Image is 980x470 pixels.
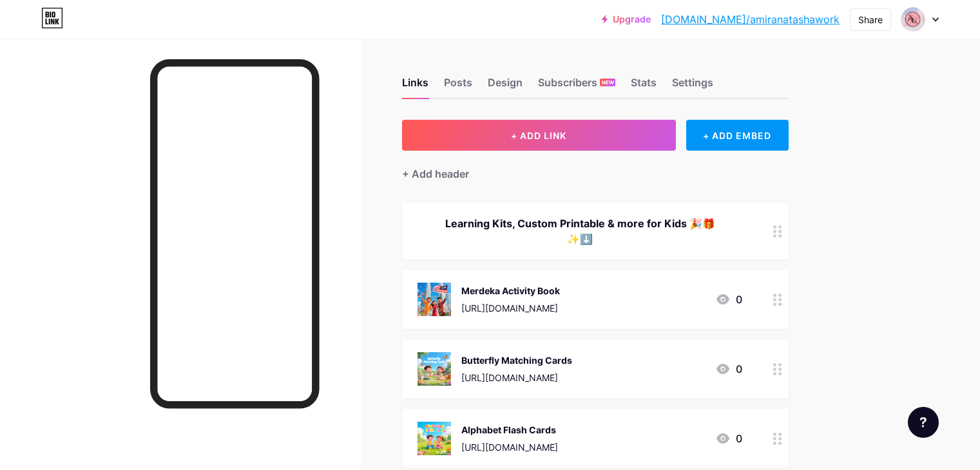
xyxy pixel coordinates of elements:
span: + ADD LINK [511,130,566,141]
div: Subscribers [538,75,615,98]
div: Merdeka Activity Book [461,284,560,297]
div: Alphabet Flash Cards [461,423,558,437]
div: Design [488,75,523,98]
div: 0 [715,292,742,307]
div: + Add header [402,166,469,182]
a: [DOMAIN_NAME]/amiranatashawork [661,12,840,27]
img: amiranatashawork [901,7,925,32]
div: Links [402,75,428,98]
a: Upgrade [602,14,651,24]
img: Merdeka Activity Book [418,283,451,316]
div: 0 [715,431,742,446]
div: Stats [631,75,657,98]
div: Share [858,13,883,26]
span: NEW [602,79,614,86]
div: Posts [444,75,472,98]
img: Butterfly Matching Cards [418,352,451,386]
div: [URL][DOMAIN_NAME] [461,301,560,315]
div: Butterfly Matching Cards [461,353,572,367]
div: + ADD EMBED [686,120,789,151]
button: + ADD LINK [402,120,676,151]
div: [URL][DOMAIN_NAME] [461,371,572,384]
div: Learning Kits, Custom Printable & more for Kids 🎉🎁✨⬇️ [418,216,742,247]
div: Settings [672,75,713,98]
div: 0 [715,361,742,377]
img: Alphabet Flash Cards [418,422,451,455]
div: [URL][DOMAIN_NAME] [461,440,558,454]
